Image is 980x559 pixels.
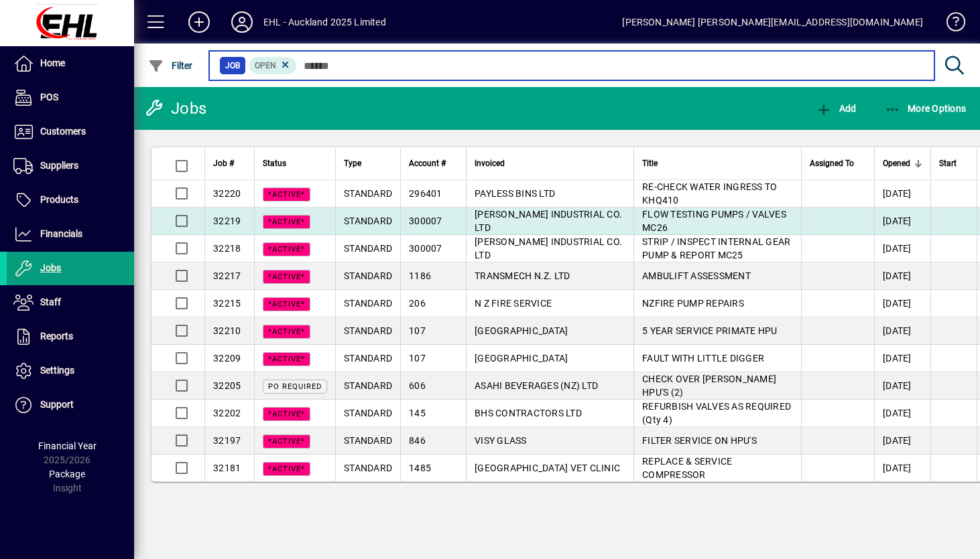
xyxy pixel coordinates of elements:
[213,188,241,199] span: 32220
[874,290,930,317] td: [DATE]
[409,435,426,446] span: 846
[475,353,568,364] span: [GEOGRAPHIC_DATA]
[213,243,241,254] span: 32218
[213,325,241,336] span: 32210
[883,156,910,171] span: Opened
[642,325,778,336] span: 5 YEAR SERVICE PRIMATE HPU
[475,408,582,418] span: BHS CONTRACTORS LTD
[475,298,552,309] span: N Z FIRE SERVICE
[145,54,196,78] button: Filter
[409,188,442,199] span: 296401
[475,270,570,281] span: TRANSMECH N.Z. LTD
[213,216,241,226] span: 32219
[40,126,86,137] span: Customers
[874,427,930,455] td: [DATE]
[178,10,221,34] button: Add
[213,408,241,418] span: 32202
[344,243,392,254] span: STANDARD
[939,156,969,171] div: Start
[642,456,732,480] span: REPLACE & SERVICE COMPRESSOR
[874,208,930,235] td: [DATE]
[148,60,193,71] span: Filter
[344,188,392,199] span: STANDARD
[874,372,930,400] td: [DATE]
[213,298,241,309] span: 32215
[874,455,930,481] td: [DATE]
[7,81,134,114] a: POS
[475,380,598,391] span: ASAHI BEVERAGES (NZ) LTD
[939,156,957,171] span: Start
[642,374,776,398] span: CHECK OVER [PERSON_NAME] HPU'S (2)
[40,262,61,273] span: Jobs
[7,286,134,319] a: Staff
[344,156,361,171] span: Type
[409,463,431,473] span: 1485
[7,149,134,183] a: Suppliers
[40,399,74,410] span: Support
[40,160,78,171] span: Suppliers
[213,435,241,446] span: 32197
[344,216,392,226] span: STANDARD
[642,236,790,260] span: STRIP / INSPECT INTERNAL GEAR PUMP & REPORT MC25
[7,47,134,80] a: Home
[40,331,73,341] span: Reports
[475,156,625,171] div: Invoiced
[38,441,97,451] span: Financial Year
[409,408,426,418] span: 145
[40,194,78,205] span: Products
[213,380,241,391] span: 32205
[40,92,58,102] span: POS
[874,317,930,345] td: [DATE]
[344,463,392,473] span: STANDARD
[7,354,134,388] a: Settings
[344,325,392,336] span: STANDARD
[883,156,922,171] div: Opened
[344,270,392,281] span: STANDARD
[475,188,555,199] span: PAYLESS BINS LTD
[642,270,751,281] span: AMBULIFT ASSESSMENT
[642,353,764,364] span: FAULT WITH LITTLE DIGGER
[144,98,206,119] div: Jobs
[249,57,297,74] mat-chip: Open Status: Open
[874,400,930,427] td: [DATE]
[263,11,386,33] div: EHL - Auckland 2025 Limited
[40,58,65,68] span: Home
[7,320,134,353] a: Reports
[475,325,568,336] span: [GEOGRAPHIC_DATA]
[409,380,426,391] span: 606
[812,96,859,121] button: Add
[263,156,286,171] span: Status
[213,270,241,281] span: 32217
[213,463,241,473] span: 32181
[344,298,392,309] span: STANDARD
[642,209,786,233] span: FLOW TESTING PUMPS / VALVES MC26
[40,365,74,376] span: Settings
[642,435,757,446] span: FILTER SERVICE ON HPU'S
[642,181,777,206] span: RE-CHECK WATER INGRESS TO KHQ410
[936,3,963,46] a: Knowledge Base
[874,180,930,208] td: [DATE]
[885,103,967,114] span: More Options
[213,156,246,171] div: Job #
[268,382,322,391] span: PO REQUIRED
[409,156,458,171] div: Account #
[40,297,61,307] span: Staff
[874,262,930,290] td: [DATE]
[344,408,392,418] span: STANDARD
[213,156,234,171] span: Job #
[881,96,970,121] button: More Options
[409,325,426,336] span: 107
[7,183,134,217] a: Products
[642,156,658,171] span: Title
[810,156,866,171] div: Assigned To
[475,156,505,171] span: Invoiced
[7,115,134,149] a: Customers
[225,59,240,72] span: Job
[816,103,856,114] span: Add
[344,380,392,391] span: STANDARD
[221,10,263,34] button: Profile
[409,298,426,309] span: 206
[49,469,85,479] span: Package
[642,298,744,309] span: NZFIRE PUMP REPAIRS
[255,61,276,70] span: Open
